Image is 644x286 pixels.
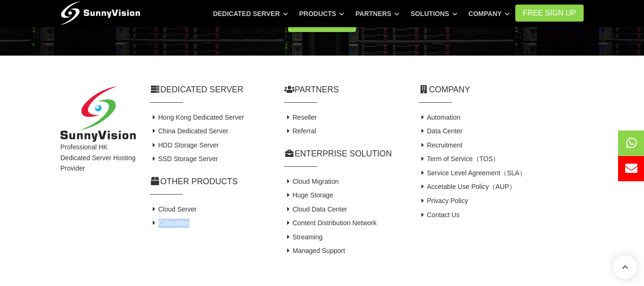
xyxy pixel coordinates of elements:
a: Cloud Server [150,205,197,213]
a: Data Center [419,127,462,135]
a: SSD Storage Server [150,155,218,163]
a: HDD Storage Server [150,141,219,149]
a: Content Distribution Network [284,219,377,227]
a: Dedicated Server [213,5,288,22]
a: Hong Kong Dedicated Server [150,114,244,121]
a: Contact Us [419,211,460,219]
h2: Partners [284,84,405,96]
a: Recruitment [419,141,462,149]
img: SunnyVision Limited [60,86,136,142]
a: Products [299,5,344,22]
a: Huge Storage [284,191,333,199]
a: Service Level Agreement（SLA） [419,169,526,177]
a: FREE Sign Up [515,5,584,22]
a: Managed Support [284,247,345,254]
a: Automation [419,114,460,121]
a: Colocation [150,219,190,227]
h2: Other Products [150,176,270,188]
h2: Dedicated Server [150,84,270,96]
a: Term of Service（TOS） [419,155,499,163]
a: Streaming [284,233,322,241]
a: China Dedicated Server [150,127,228,135]
a: Reseller [284,114,317,121]
a: Partners [355,5,399,22]
div: Professional HK Dedicated Server Hosting Provider [53,86,143,258]
a: Privacy Policy [419,197,468,204]
a: Cloud Migration [284,178,339,185]
h2: Enterprise Solution [284,148,405,160]
a: Company [469,5,510,22]
h2: Company [419,84,584,96]
a: Cloud Data Center [284,205,347,213]
a: Accetable Use Policy（AUP） [419,183,516,190]
a: Solutions [411,5,457,22]
a: Referral [284,127,316,135]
